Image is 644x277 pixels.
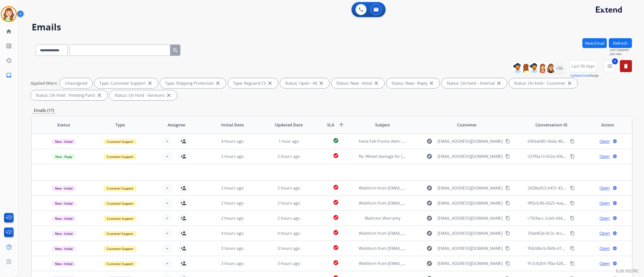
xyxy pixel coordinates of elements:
span: Open [599,230,610,236]
th: Action [576,116,632,134]
mat-icon: person_add [180,230,186,236]
mat-icon: person_add [180,245,186,251]
span: 95b586c6-0606-41b3-8638-e764b37b339f [528,246,605,251]
mat-icon: content_copy [570,139,575,144]
span: [EMAIL_ADDRESS][DOMAIN_NAME] [437,185,503,191]
span: + [166,215,168,221]
span: + [166,245,168,251]
mat-icon: explore [426,185,432,191]
span: Initial Date [221,122,244,128]
mat-icon: language [613,201,617,205]
mat-icon: check_circle [333,184,339,190]
span: Open [599,215,610,221]
button: + [162,183,172,193]
span: [EMAIL_ADDRESS][DOMAIN_NAME] [437,215,503,221]
mat-icon: close [373,80,379,86]
span: + [166,138,168,144]
button: + [162,228,172,238]
mat-icon: person_add [180,260,186,266]
p: Emails (17) [32,107,56,114]
span: New - Initial [52,201,75,206]
button: + [162,213,172,223]
mat-icon: check_circle [333,137,339,144]
mat-icon: check_circle [333,229,339,236]
span: + [166,230,168,236]
span: Fenix Fall Promo Alert: LD45R 19% OFF! ⚠️ [359,138,438,144]
span: Re: Wheel damage for [PERSON_NAME] [359,154,432,159]
span: New - Initial [52,261,75,266]
button: + [162,136,172,146]
span: Webform from [EMAIL_ADDRESS][DOMAIN_NAME] on [DATE] [359,200,473,206]
span: New - Initial [52,216,75,221]
p: Applied filters: [31,80,58,86]
img: avatar [2,7,16,21]
mat-icon: search [172,47,178,53]
mat-icon: person_add [180,138,186,144]
h2: Emails [32,22,632,32]
mat-icon: person_add [180,215,186,221]
span: 2 hours ago [221,215,244,221]
mat-icon: explore [426,200,432,206]
mat-icon: content_copy [505,246,510,251]
span: 3 hours ago [221,246,244,251]
mat-icon: history [6,58,12,64]
span: 3 hours ago [277,261,300,266]
span: Webform from [EMAIL_ADDRESS][DOMAIN_NAME] on [DATE] [359,246,473,251]
span: Customer Support [104,246,136,251]
span: Last Updated: [610,48,632,52]
mat-icon: content_copy [570,246,575,251]
span: Assignee [168,122,185,128]
mat-icon: close [318,80,324,86]
mat-icon: list_alt [6,43,12,49]
mat-icon: check_circle [333,260,339,266]
span: [EMAIL_ADDRESS][DOMAIN_NAME] [437,138,503,144]
span: 2 hours ago [277,200,300,206]
button: Updated Date [570,74,590,78]
button: Refresh [609,38,632,48]
mat-icon: content_copy [505,154,510,159]
span: Customer Support [104,231,136,236]
button: Last 90 days [569,60,597,72]
span: 1 hour ago [278,138,299,144]
button: New Email [582,38,607,48]
span: Open [599,153,610,159]
span: 4 hours ago [277,230,300,236]
span: [EMAIL_ADDRESS][DOMAIN_NAME] [437,230,503,236]
span: Open [599,245,610,251]
mat-icon: content_copy [505,216,510,220]
mat-icon: home [6,28,12,34]
span: Webform from [EMAIL_ADDRESS][DOMAIN_NAME] on [DATE] [359,185,473,191]
span: [EMAIL_ADDRESS][DOMAIN_NAME] [437,153,503,159]
mat-icon: close [496,80,502,86]
span: New - Initial [52,139,75,144]
span: Customer Support [104,154,136,159]
span: 9f5b3c86-0d25-4aaa-ba2e-428bc2e6c361 [528,200,604,206]
span: Customer Support [104,201,136,206]
mat-icon: content_copy [570,231,575,236]
span: 3 hours ago [221,261,244,266]
div: Type: Shipping Protection [160,78,226,88]
span: Customer Support [104,216,136,221]
mat-icon: language [613,261,617,266]
mat-icon: check_circle [333,199,339,205]
span: Open [599,138,610,144]
span: New - Initial [52,231,75,236]
mat-icon: content_copy [570,154,575,159]
mat-icon: close [96,92,102,98]
div: Status: On-hold - Customer [509,78,578,88]
span: Updated Date [275,122,303,128]
span: 4 hours ago [221,138,244,144]
mat-icon: close [567,80,573,86]
p: 0.20.1027RC [616,268,639,274]
span: Customer Support [104,261,136,266]
mat-icon: language [613,139,617,144]
mat-icon: content_copy [570,186,575,190]
span: [EMAIL_ADDRESS][DOMAIN_NAME] [437,200,503,206]
mat-icon: close [166,92,172,98]
mat-icon: check_circle [333,214,339,220]
button: + [162,258,172,268]
span: 70abf63e-8c3c-4cc9-9085-3e10c839e0a5 [528,230,603,236]
mat-icon: delete [623,63,629,69]
button: + [162,243,172,253]
span: 3 hours ago [277,246,300,251]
